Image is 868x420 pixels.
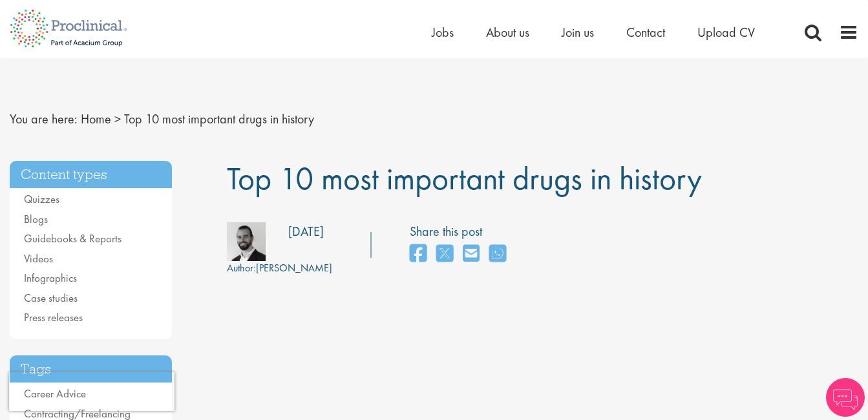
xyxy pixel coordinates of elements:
[10,355,172,383] h3: Tags
[486,24,529,41] a: About us
[227,261,332,276] div: [PERSON_NAME]
[697,24,755,41] a: Upload CV
[463,240,480,268] a: share on email
[227,158,702,199] span: Top 10 most important drugs in history
[124,110,314,127] span: Top 10 most important drugs in history
[432,24,454,41] a: Jobs
[410,222,513,241] label: Share this post
[489,240,506,268] a: share on whats app
[10,161,172,189] h3: Content types
[410,240,427,268] a: share on facebook
[626,24,665,41] a: Contact
[227,261,256,275] span: Author:
[24,212,48,226] a: Blogs
[24,310,83,324] a: Press releases
[10,110,78,127] span: You are here:
[9,372,175,411] iframe: reCAPTCHA
[562,24,594,41] a: Join us
[24,192,59,206] a: Quizzes
[24,251,53,266] a: Videos
[24,231,122,246] a: Guidebooks & Reports
[227,222,266,261] img: 76d2c18e-6ce3-4617-eefd-08d5a473185b
[81,110,111,127] a: breadcrumb link
[288,222,324,241] div: [DATE]
[114,110,121,127] span: >
[24,271,77,285] a: Infographics
[436,240,453,268] a: share on twitter
[24,291,78,305] a: Case studies
[826,378,865,417] img: Chatbot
